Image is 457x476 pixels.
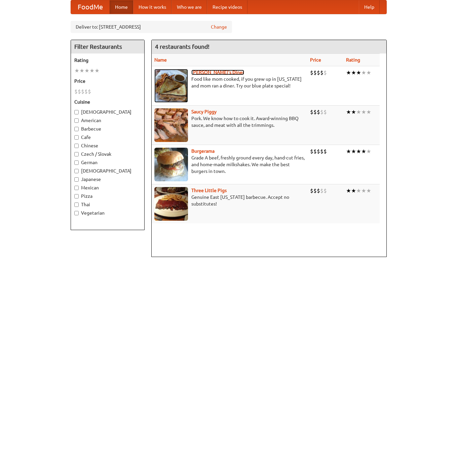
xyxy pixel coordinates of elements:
[191,109,217,114] a: Saucy Piggy
[74,67,79,74] li: ★
[320,108,323,116] li: $
[74,144,79,148] input: Chinese
[310,148,313,155] li: $
[74,169,79,173] input: [DEMOGRAPHIC_DATA]
[74,142,141,149] label: Chinese
[74,184,141,191] label: Mexican
[74,176,141,183] label: Japanese
[74,118,79,123] input: American
[366,148,371,155] li: ★
[154,115,305,129] p: Pork. We know how to cook it. Award-winning BBQ sauce, and meat with all the trimmings.
[74,125,141,132] label: Barbecue
[71,0,110,14] a: FoodMe
[154,187,188,221] img: littlepigs.jpg
[74,152,79,156] input: Czech / Slovak
[346,148,351,155] li: ★
[310,108,313,116] li: $
[74,57,141,64] h5: Rating
[317,108,320,116] li: $
[79,67,84,74] li: ★
[133,0,172,14] a: How it works
[310,187,313,194] li: $
[361,69,366,76] li: ★
[154,154,305,175] p: Grade A beef, freshly ground every day, hand-cut fries, and home-made milkshakes. We make the bes...
[317,148,320,155] li: $
[110,0,133,14] a: Home
[84,67,89,74] li: ★
[313,187,317,194] li: $
[191,188,227,193] a: Three Little Pigs
[154,76,305,89] p: Food like mom cooked, if you grew up in [US_STATE] and mom ran a diner. Try our blue plate special!
[313,108,317,116] li: $
[351,108,356,116] li: ★
[154,57,167,63] a: Name
[320,187,323,194] li: $
[74,186,79,190] input: Mexican
[74,210,141,216] label: Vegetarian
[351,148,356,155] li: ★
[346,187,351,194] li: ★
[356,148,361,155] li: ★
[89,67,94,74] li: ★
[346,69,351,76] li: ★
[356,69,361,76] li: ★
[74,88,78,95] li: $
[71,40,144,53] h4: Filter Restaurants
[320,69,323,76] li: $
[317,187,320,194] li: $
[74,109,141,115] label: [DEMOGRAPHIC_DATA]
[361,148,366,155] li: ★
[323,187,327,194] li: $
[356,187,361,194] li: ★
[361,187,366,194] li: ★
[155,43,210,50] ng-pluralize: 4 restaurants found!
[351,187,356,194] li: ★
[172,0,207,14] a: Who we are
[74,160,79,165] input: German
[346,108,351,116] li: ★
[74,117,141,124] label: American
[81,88,84,95] li: $
[74,135,79,140] input: Cafe
[154,194,305,207] p: Genuine East [US_STATE] barbecue. Accept no substitutes!
[191,70,244,75] a: [PERSON_NAME]'s Diner
[74,134,141,141] label: Cafe
[356,108,361,116] li: ★
[74,203,79,207] input: Thai
[88,88,91,95] li: $
[84,88,88,95] li: $
[154,69,188,103] img: sallys.jpg
[94,67,100,74] li: ★
[207,0,247,14] a: Recipe videos
[310,69,313,76] li: $
[323,108,327,116] li: $
[74,193,141,199] label: Pizza
[351,69,356,76] li: ★
[74,78,141,84] h5: Price
[320,148,323,155] li: $
[211,24,227,30] a: Change
[359,0,380,14] a: Help
[74,110,79,114] input: [DEMOGRAPHIC_DATA]
[191,148,215,154] a: Burgerama
[74,177,79,182] input: Japanese
[366,187,371,194] li: ★
[74,168,141,174] label: [DEMOGRAPHIC_DATA]
[317,69,320,76] li: $
[74,194,79,198] input: Pizza
[323,69,327,76] li: $
[154,148,188,181] img: burgerama.jpg
[323,148,327,155] li: $
[74,151,141,157] label: Czech / Slovak
[313,148,317,155] li: $
[366,108,371,116] li: ★
[74,99,141,105] h5: Cuisine
[313,69,317,76] li: $
[74,211,79,215] input: Vegetarian
[346,57,360,63] a: Rating
[366,69,371,76] li: ★
[74,159,141,166] label: German
[154,108,188,142] img: saucy.jpg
